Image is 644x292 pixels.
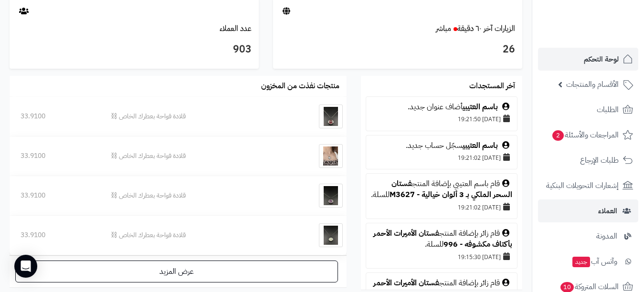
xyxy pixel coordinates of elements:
[584,52,619,66] span: لوحة التحكم
[111,112,275,121] div: قلادة فواحة بعطرك الخاص ⛓
[436,23,515,34] a: الزيارات آخر ٦٠ دقيقةمباشر
[373,228,512,250] a: فستان الأميرات الأحمر بأكتاف مكشوفه - 996
[538,98,638,121] a: الطلبات
[280,42,515,58] h3: 26
[319,223,343,247] img: قلادة فواحة بعطرك الخاص ⛓
[371,140,512,151] div: سجّل حساب جديد.
[538,124,638,146] a: المراجعات والأسئلة2
[572,257,590,267] span: جديد
[390,178,512,200] a: فستان السحر الملكي بـ 3 ألوان خيالية - M3627
[21,112,89,121] div: 33.9100
[261,82,339,91] h3: منتجات نفذت من المخزون
[371,200,512,214] div: [DATE] 19:21:02
[538,225,638,248] a: المدونة
[371,250,512,263] div: [DATE] 19:15:30
[551,128,619,142] span: المراجعات والأسئلة
[463,101,498,113] a: باسم العتيبي
[580,154,619,167] span: طلبات الإرجاع
[15,261,338,282] a: عرض المزيد
[538,149,638,172] a: طلبات الإرجاع
[21,191,89,200] div: 33.9100
[538,48,638,71] a: لوحة التحكم
[597,103,619,116] span: الطلبات
[14,255,37,278] div: Open Intercom Messenger
[566,78,619,91] span: الأقسام والمنتجات
[371,112,512,125] div: [DATE] 19:21:50
[596,229,617,243] span: المدونة
[571,255,617,268] span: وآتس آب
[469,82,515,91] h3: آخر المستجدات
[111,230,275,240] div: قلادة فواحة بعطرك الخاص ⛓
[371,178,512,200] div: قام باسم العتيبي بإضافة المنتج للسلة.
[463,140,498,151] a: باسم العتيبي
[371,228,512,250] div: قام زائر بإضافة المنتج للسلة.
[21,230,89,240] div: 33.9100
[111,191,275,200] div: قلادة فواحة بعطرك الخاص ⛓
[111,151,275,161] div: قلادة فواحة بعطرك الخاص ⛓
[371,102,512,113] div: أضاف عنوان جديد.
[319,184,343,208] img: قلادة فواحة بعطرك الخاص ⛓
[579,7,635,27] img: logo-2.png
[538,199,638,222] a: العملاء
[552,130,564,141] span: 2
[220,23,252,34] a: عدد العملاء
[546,179,619,192] span: إشعارات التحويلات البنكية
[21,151,89,161] div: 33.9100
[371,151,512,164] div: [DATE] 19:21:02
[319,104,343,128] img: قلادة فواحة بعطرك الخاص ⛓
[538,250,638,273] a: وآتس آبجديد
[538,174,638,197] a: إشعارات التحويلات البنكية
[319,144,343,168] img: قلادة فواحة بعطرك الخاص ⛓
[17,42,252,58] h3: 903
[598,204,617,218] span: العملاء
[436,23,451,34] small: مباشر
